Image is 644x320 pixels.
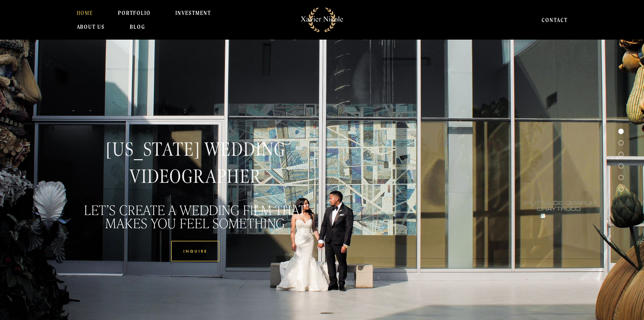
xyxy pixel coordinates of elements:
[297,4,347,36] img: Michigan Wedding Videographers | Detroit Cinematic Wedding Films By Xavier Nicole
[77,6,93,20] a: HOME
[74,136,316,190] h1: [US_STATE] WEDDING VIDEOGRAPHER
[542,13,568,26] a: CONTACT
[171,241,219,261] a: inquire
[74,203,316,229] h2: LET’S CREATE A WEDDING FILM THAT MAKES YOU FEEL SOMETHING
[118,6,151,20] a: PORTFOLIO
[130,20,145,34] a: BLOG
[175,6,211,20] a: INVESTMENT
[77,20,105,34] a: About Us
